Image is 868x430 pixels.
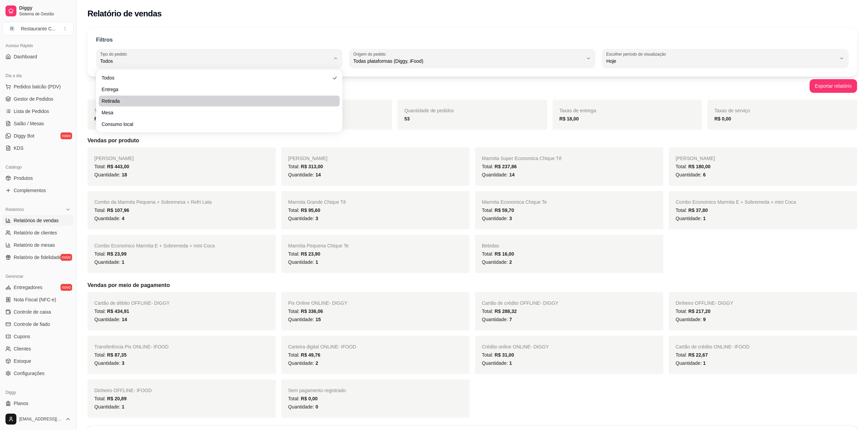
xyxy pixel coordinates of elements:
[94,317,127,322] span: Quantidade:
[19,5,71,11] span: Diggy
[301,396,317,401] span: R$ 0,00
[482,164,517,169] span: Total:
[14,284,42,291] span: Entregadores
[94,108,123,113] span: Total vendido
[288,404,318,410] span: Quantidade:
[94,251,126,257] span: Total:
[3,40,73,51] div: Acesso Rápido
[482,199,547,205] span: Marmita Economica Chique Te
[94,259,124,265] span: Quantidade:
[107,309,129,314] span: R$ 434,91
[101,86,330,93] span: Entrega
[14,242,55,248] span: Relatório de mesas
[703,172,706,177] span: 6
[14,217,59,224] span: Relatórios de vendas
[3,271,73,282] div: Gerenciar
[676,300,733,306] span: Dinheiro OFFLINE - DIGGY
[509,172,515,177] span: 14
[107,251,126,257] span: R$ 23,99
[94,309,129,314] span: Total:
[688,352,708,358] span: R$ 22,67
[315,360,318,366] span: 2
[301,251,320,257] span: R$ 23,90
[404,108,454,113] span: Quantidade de pedidos
[94,404,124,410] span: Quantidade:
[301,352,320,358] span: R$ 49,76
[482,317,512,322] span: Quantidade:
[94,243,215,248] span: Combo Economico Marmita E + Sobremeda + mini Coca
[288,243,349,248] span: Marmita Pequena Chique Te
[9,25,15,32] span: R
[482,300,558,306] span: Cartão de crédito OFFLINE - DIGGY
[122,216,124,221] span: 4
[353,51,388,57] label: Origem do pedido
[94,116,120,121] strong: R$ 1.488,16
[315,317,321,322] span: 15
[14,321,50,328] span: Controle de fiado
[288,344,356,349] span: Carteira digital ONLINE - IFOOD
[315,216,318,221] span: 3
[14,345,31,352] span: Clientes
[94,199,212,205] span: Combo da Marmita Pequena + Sobremesa + Refri Lata
[482,309,517,314] span: Total:
[676,352,708,358] span: Total:
[494,352,514,358] span: R$ 31,00
[315,172,321,177] span: 14
[482,259,512,265] span: Quantidade:
[288,259,318,265] span: Quantidade:
[509,360,512,366] span: 1
[676,199,796,205] span: Combo Economico Marmita E + Sobremeda + mini Coca
[14,175,33,182] span: Produtos
[676,360,706,366] span: Quantidade:
[810,79,857,93] button: Exportar relatório
[288,388,346,393] span: Sem pagamento registrado
[494,251,514,257] span: R$ 16,00
[288,396,317,401] span: Total:
[94,360,124,366] span: Quantidade:
[14,120,44,127] span: Salão / Mesas
[5,207,24,212] span: Relatórios
[100,58,330,64] span: Todos
[509,259,512,265] span: 2
[107,164,129,169] span: R$ 443,00
[288,172,321,177] span: Quantidade:
[87,281,857,289] h5: Vendas por meio de pagamento
[101,74,330,81] span: Todos
[94,172,127,177] span: Quantidade:
[301,164,323,169] span: R$ 313,00
[3,70,73,81] div: Dia a dia
[703,360,706,366] span: 1
[288,360,318,366] span: Quantidade:
[482,352,514,358] span: Total:
[688,164,710,169] span: R$ 180,00
[14,254,61,261] span: Relatório de fidelidade
[14,83,61,90] span: Pedidos balcão (PDV)
[301,207,320,213] span: R$ 95,60
[288,216,318,221] span: Quantidade:
[14,132,35,139] span: Diggy Bot
[315,404,318,410] span: 0
[101,98,330,104] span: Retirada
[21,25,56,32] div: Restaurante C ...
[288,309,323,314] span: Total:
[676,156,715,161] span: [PERSON_NAME]
[404,116,410,121] strong: 53
[288,317,321,322] span: Quantidade:
[94,164,129,169] span: Total:
[96,36,113,44] p: Filtros
[494,309,517,314] span: R$ 288,32
[107,352,126,358] span: R$ 87,35
[482,251,514,257] span: Total:
[87,8,162,19] h2: Relatório de vendas
[494,164,517,169] span: R$ 237,86
[122,360,124,366] span: 3
[14,187,46,194] span: Complementos
[288,164,323,169] span: Total:
[14,53,37,60] span: Dashboard
[94,344,168,349] span: Transferência Pix ONLINE - IFOOD
[714,116,731,121] strong: R$ 0,00
[482,156,561,161] span: Marmita Super Economica Chique Tê
[19,11,71,17] span: Sistema de Gestão
[288,156,327,161] span: [PERSON_NAME]
[288,251,320,257] span: Total:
